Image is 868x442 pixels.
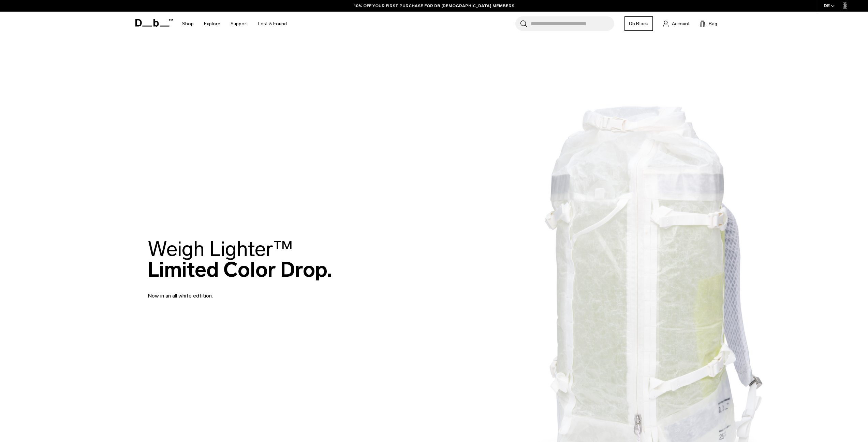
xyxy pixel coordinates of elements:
p: Now in an all white edtition. [148,284,311,300]
a: Support [231,12,248,36]
nav: Main Navigation [177,12,292,36]
a: Db Black [624,16,653,31]
span: Weigh Lighter™ [148,236,293,261]
h2: Limited Color Drop. [148,238,332,280]
a: Shop [182,12,194,36]
a: Lost & Found [258,12,287,36]
a: Explore [204,12,220,36]
a: 10% OFF YOUR FIRST PURCHASE FOR DB [DEMOGRAPHIC_DATA] MEMBERS [354,3,514,9]
span: Bag [709,20,717,27]
a: Account [663,19,690,28]
button: Bag [700,19,717,28]
span: Account [672,20,690,27]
